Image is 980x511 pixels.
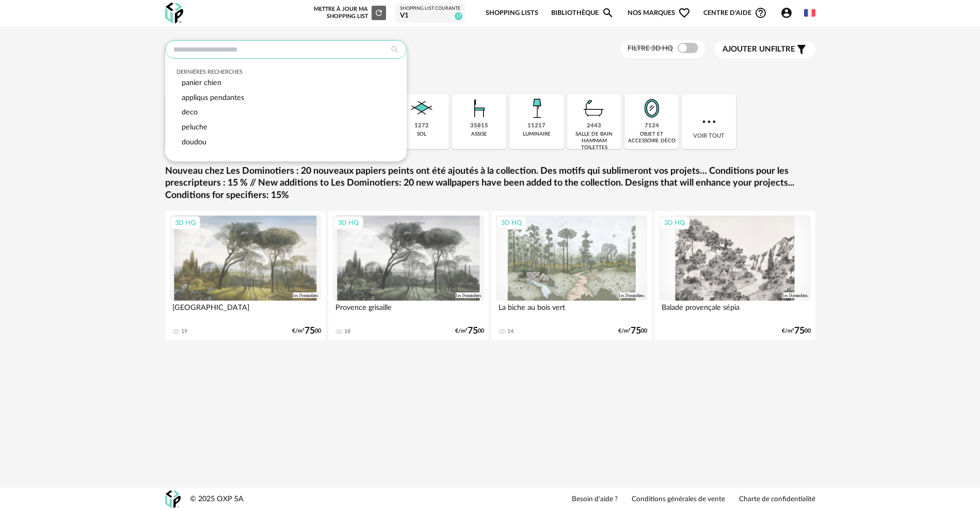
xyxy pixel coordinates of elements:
span: Filtre 3D HQ [628,45,673,52]
a: Charte de confidentialité [739,495,815,504]
img: Luminaire.png [523,94,551,122]
div: La biche au bois vert [496,301,648,321]
div: objet et accessoire déco [628,131,676,144]
img: Sol.png [408,94,436,122]
span: filtre [722,44,795,55]
span: peluche [182,123,207,131]
a: Conditions générales de vente [632,495,725,504]
span: Nos marques [628,1,690,25]
a: BibliothèqueMagnify icon [551,1,614,25]
div: Voir tout [682,94,736,149]
div: assise [471,131,487,138]
img: Miroir.png [638,94,666,122]
img: OXP [165,3,183,24]
div: 3D HQ [333,216,363,229]
span: Centre d'aideHelp Circle Outline icon [703,7,767,19]
div: © 2025 OXP SA [190,494,244,504]
div: 7124 [645,122,659,130]
div: €/m² 00 [292,327,321,335]
span: 17 [455,12,462,20]
a: Nouveau chez Les Dominotiers : 20 nouveaux papiers peints ont été ajoutés à la collection. Des mo... [165,166,815,202]
span: Help Circle Outline icon [754,7,767,19]
div: 1272 [414,122,429,130]
div: 35815 [470,122,488,130]
a: Besoin d'aide ? [572,495,618,504]
div: Balade provençale sépia [659,301,811,321]
div: Provence grisaille [333,301,485,321]
span: Filter icon [795,43,808,56]
div: 14 [507,328,513,335]
button: Ajouter unfiltre Filter icon [715,41,815,58]
img: more.7b13dc1.svg [700,112,718,131]
div: Shopping List courante [400,6,460,12]
div: 11217 [527,122,545,130]
div: 2443 [587,122,601,130]
a: Shopping Lists [486,1,538,25]
div: Dernières recherches [176,69,395,76]
div: 3D HQ [496,216,526,229]
a: 3D HQ Balade provençale sépia €/m²7500 [654,211,815,340]
span: panier chien [182,79,221,87]
div: V1 [400,11,460,21]
img: Assise.png [465,94,493,122]
a: 3D HQ Provence grisaille 18 €/m²7500 [328,211,489,340]
span: Refresh icon [374,10,383,15]
span: 75 [794,327,805,335]
div: sol [417,131,426,138]
a: 3D HQ [GEOGRAPHIC_DATA] 19 €/m²7500 [165,211,326,340]
a: 3D HQ La biche au bois vert 14 €/m²7500 [491,211,652,340]
span: Account Circle icon [780,7,793,19]
img: OXP [165,490,181,508]
a: Shopping List courante V1 17 [400,6,460,21]
div: [GEOGRAPHIC_DATA] [170,301,322,321]
span: doudou [182,138,206,146]
span: 75 [468,327,478,335]
div: luminaire [523,131,551,138]
span: deco [182,108,198,116]
div: 19 [181,328,187,335]
span: Magnify icon [602,7,614,19]
span: 75 [304,327,315,335]
div: Mettre à jour ma Shopping List [312,6,386,20]
span: Heart Outline icon [678,7,690,19]
span: 75 [631,327,641,335]
span: Account Circle icon [780,7,797,19]
img: fr [804,7,815,19]
div: €/m² 00 [455,327,484,335]
div: 3D HQ [660,216,689,229]
div: salle de bain hammam toilettes [570,131,618,151]
div: 3D HQ [170,216,200,229]
img: Salle%20de%20bain.png [580,94,608,122]
div: 18 [344,328,350,335]
span: Ajouter un [722,45,771,53]
div: €/m² 00 [618,327,647,335]
span: appliqus pendantes [182,94,244,102]
div: €/m² 00 [782,327,811,335]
